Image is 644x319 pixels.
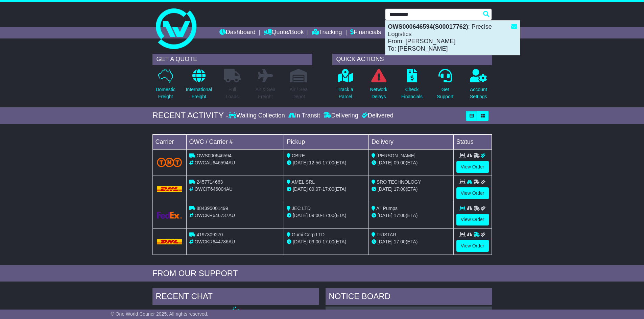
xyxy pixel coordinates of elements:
span: OWS000646594 [196,153,232,158]
span: 884395001499 [196,206,228,211]
div: Delivered [360,112,393,119]
img: DHL.png [157,186,182,192]
span: JEC LTD [292,206,311,211]
div: - (ETA) [287,159,366,166]
a: View Order [456,187,489,199]
div: - (ETA) [287,238,366,245]
div: - (ETA) [287,212,366,219]
div: NOTICE BOARD [326,288,492,307]
span: 09:00 [309,239,321,244]
a: InternationalFreight [186,69,212,104]
span: OWCIT646004AU [194,186,233,192]
div: RECENT CHAT [152,288,319,307]
strong: OWS000646594(S00017762) [388,23,468,30]
div: RECENT ACTIVITY - [152,111,229,121]
span: © One World Courier 2025. All rights reserved. [111,311,209,317]
span: [DATE] [293,160,308,165]
a: CheckFinancials [401,69,423,104]
p: Full Loads [224,86,241,100]
img: GetCarrierServiceLogo [157,212,182,219]
a: GetSupport [436,69,454,104]
a: Dashboard [219,27,256,38]
a: Quote/Book [264,27,304,38]
a: NetworkDelays [369,69,387,104]
div: FROM OUR SUPPORT [152,269,492,278]
div: Delivering [322,112,360,119]
span: 17:00 [323,186,334,192]
span: 17:00 [323,213,334,218]
p: Domestic Freight [156,86,175,100]
a: View Order [456,161,489,173]
td: Status [453,134,492,149]
p: Check Financials [401,86,423,100]
span: 17:00 [394,186,406,192]
p: Air / Sea Depot [290,86,308,100]
a: AccountSettings [470,69,487,104]
span: [PERSON_NAME] [377,153,415,158]
a: View Order [456,214,489,225]
div: (ETA) [372,212,451,219]
span: TRISTAR [377,232,397,237]
p: Track a Parcel [338,86,353,100]
img: TNT_Domestic.png [157,158,182,167]
span: AMEL SRL [291,179,315,185]
span: OWCAU646594AU [194,160,235,165]
span: [DATE] [378,239,392,244]
div: - (ETA) [287,186,366,193]
div: (ETA) [372,159,451,166]
span: [DATE] [293,186,308,192]
a: Tracking [312,27,342,38]
a: Track aParcel [337,69,354,104]
span: SRO TECHNOLOGY [377,179,421,185]
a: Financials [350,27,381,38]
span: 2457714663 [196,179,223,185]
div: QUICK ACTIONS [332,54,492,65]
span: 12:56 [309,160,321,165]
td: Pickup [284,134,369,149]
p: Network Delays [370,86,387,100]
p: International Freight [186,86,212,100]
div: GET A QUOTE [152,54,312,65]
span: 17:00 [323,239,334,244]
span: 17:00 [323,160,334,165]
span: OWCKR646737AU [194,213,235,218]
div: In Transit [287,112,322,119]
div: Waiting Collection [229,112,286,119]
span: 4197309270 [196,232,223,237]
span: [DATE] [293,239,308,244]
span: CBRE [292,153,305,158]
a: View Order [456,240,489,252]
p: Account Settings [470,86,487,100]
span: All Pumps [376,206,398,211]
p: Air & Sea Freight [256,86,276,100]
p: Get Support [437,86,453,100]
td: OWC / Carrier # [186,134,284,149]
div: : Precise Logistics From: [PERSON_NAME] To: [PERSON_NAME] [385,21,520,55]
span: [DATE] [378,213,392,218]
span: 09:07 [309,186,321,192]
span: [DATE] [378,186,392,192]
span: [DATE] [378,160,392,165]
span: 09:00 [394,160,406,165]
img: DHL.png [157,239,182,244]
span: [DATE] [293,213,308,218]
span: OWCKR644786AU [194,239,235,244]
span: 17:00 [394,239,406,244]
a: DomesticFreight [155,69,175,104]
div: (ETA) [372,238,451,245]
td: Delivery [368,134,453,149]
span: 17:00 [394,213,406,218]
div: (ETA) [372,186,451,193]
td: Carrier [152,134,186,149]
span: 09:00 [309,213,321,218]
span: Gumi Corp LTD [292,232,325,237]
